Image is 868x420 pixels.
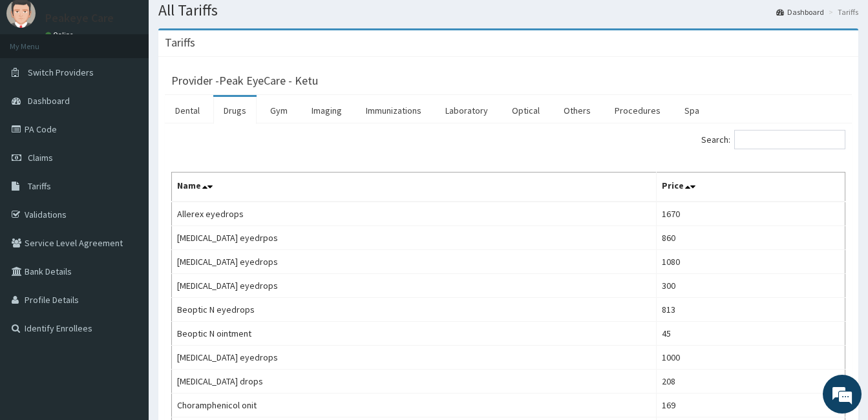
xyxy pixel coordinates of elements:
[776,6,824,17] a: Dashboard
[656,250,845,274] td: 1080
[172,322,657,346] td: Beoptic N ointment
[28,152,53,163] span: Claims
[825,6,858,17] li: Tariffs
[656,322,845,346] td: 45
[355,97,432,124] a: Immunizations
[301,97,352,124] a: Imaging
[24,65,52,97] img: d_794563401_company_1708531726252_794563401
[75,127,178,258] span: We're online!
[656,394,845,417] td: 169
[734,130,845,149] input: Search:
[604,97,671,124] a: Procedures
[165,97,210,124] a: Dental
[172,346,657,370] td: [MEDICAL_DATA] eyedrops
[172,394,657,417] td: Choramphenicol onit
[172,298,657,322] td: Beoptic N eyedrops
[212,6,243,37] div: Minimize live chat window
[172,226,657,250] td: [MEDICAL_DATA] eyedrpos
[656,274,845,298] td: 300
[656,370,845,394] td: 208
[172,274,657,298] td: [MEDICAL_DATA] eyedrops
[172,202,657,226] td: Allerex eyedrops
[28,67,94,78] span: Switch Providers
[656,202,845,226] td: 1670
[67,72,217,89] div: Chat with us now
[656,346,845,370] td: 1000
[656,173,845,202] th: Price
[435,97,498,124] a: Laboratory
[171,75,318,87] h3: Provider - Peak EyeCare - Ketu
[165,37,195,48] h3: Tariffs
[172,250,657,274] td: [MEDICAL_DATA] eyedrops
[172,370,657,394] td: [MEDICAL_DATA] drops
[158,2,858,19] h1: All Tariffs
[213,97,257,124] a: Drugs
[656,298,845,322] td: 813
[172,173,657,202] th: Name
[260,97,298,124] a: Gym
[6,282,246,327] textarea: Type your message and hit 'Enter'
[674,97,710,124] a: Spa
[502,97,550,124] a: Optical
[28,95,70,107] span: Dashboard
[701,130,845,149] label: Search:
[45,30,76,39] a: Online
[45,12,114,24] p: Peakeye Care
[28,180,51,192] span: Tariffs
[553,97,601,124] a: Others
[656,226,845,250] td: 860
